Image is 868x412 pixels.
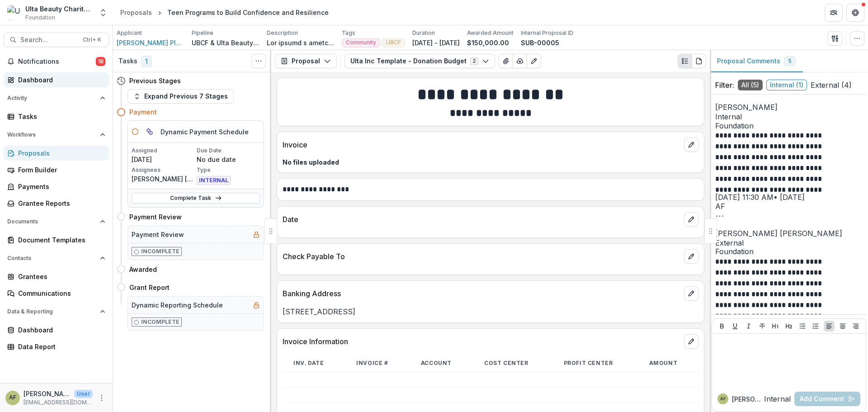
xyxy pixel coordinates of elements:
span: UBCF [386,39,401,46]
th: INVOICE # [345,354,410,373]
h4: Awarded [129,265,157,274]
p: Type [197,166,260,174]
button: Italicize [743,321,754,331]
p: No due date [197,155,260,164]
span: Contacts [7,255,96,261]
p: Incomplete [141,318,179,326]
button: Align Center [837,321,848,331]
button: Open Workflows [4,128,109,142]
a: Form Builder [4,162,109,177]
button: edit [684,212,698,227]
button: Open Contacts [4,251,109,265]
span: All ( 5 ) [738,80,763,90]
p: [PERSON_NAME] [24,389,71,398]
span: Documents [7,218,96,225]
a: Dashboard [4,322,109,337]
a: Payments [4,179,109,194]
button: Plaintext view [678,54,692,68]
div: Allyson Fane [715,203,863,210]
p: Description [267,29,298,37]
button: Partners [825,4,843,22]
div: Grantees [18,272,102,281]
button: edit [684,334,698,349]
span: 18 [96,57,105,66]
p: Assignees [132,166,195,174]
a: Complete Task [132,193,260,204]
p: [PERSON_NAME] [715,102,863,113]
th: ACCOUNT [410,354,473,373]
button: Open entity switcher [97,4,109,22]
p: Invoice [283,139,680,150]
h3: Tasks [118,57,137,65]
button: Internal [764,393,791,404]
button: Open Data & Reporting [4,304,109,319]
p: UBCF & Ulta Beauty Grant Workflow [192,38,259,47]
p: Tags [342,29,355,37]
button: Align Left [824,321,835,331]
div: Allyson Fane [720,397,726,401]
nav: breadcrumb [117,6,332,19]
a: Grantees [4,269,109,284]
button: Options [715,210,724,221]
button: edit [684,137,698,152]
h4: Payment Review [129,212,182,222]
p: Pipeline [192,29,213,37]
button: Bold [717,321,727,331]
button: Heading 1 [770,321,781,331]
a: Grantee Reports [4,196,109,211]
h4: Payment [129,107,157,117]
h4: Grant Report [129,283,170,292]
p: Filter: [715,80,734,90]
button: edit [684,286,698,301]
h5: Dynamic Payment Schedule [160,127,249,137]
button: Bullet List [797,321,808,331]
div: Communications [18,289,102,298]
div: Allyson Fane [9,395,16,401]
p: [DATE] 11:30 AM • [DATE] [715,192,863,203]
button: PDF view [692,54,706,68]
span: Internal [715,113,863,121]
button: Notifications18 [4,54,109,69]
div: Payments [18,182,102,191]
img: Ulta Beauty Charitable Foundation [7,5,22,20]
p: Date [283,214,680,225]
p: Awarded Amount [467,29,514,37]
h5: Payment Review [132,230,184,239]
a: Dashboard [4,72,109,87]
h4: Previous Stages [129,76,181,85]
p: Lor ipsumd s ametcon, adi Elits Doeiusmodte inc utlabor etdolo magnaali enimadm ven quisno ex ull... [267,38,335,47]
div: Dashboard [18,325,102,335]
button: Align Right [850,321,861,331]
span: Workflows [7,132,96,138]
a: Data Report [4,339,109,354]
span: 1 [141,56,152,67]
button: Strike [757,321,768,331]
button: Heading 2 [783,321,794,331]
p: Internal Proposal ID [521,29,573,37]
a: [PERSON_NAME] Planetarium [117,38,184,47]
p: Check Payable To [283,251,680,262]
div: Proposals [18,148,102,158]
th: AMOUNT [638,354,698,373]
div: Data Report [18,342,102,351]
p: Invoice Information [283,336,680,347]
button: More [96,393,107,403]
div: Proposals [120,8,152,17]
div: Grantee Reports [18,199,102,208]
p: User [74,390,93,398]
div: Form Builder [18,165,102,175]
p: Due Date [197,147,260,155]
div: Dashboard [18,75,102,85]
button: Proposal Comments [710,50,803,72]
button: Toggle View Cancelled Tasks [251,54,266,68]
p: Duration [412,29,435,37]
button: View dependent tasks [142,124,157,139]
div: Document Templates [18,235,102,245]
button: Open Activity [4,91,109,105]
button: Search... [4,33,109,47]
h5: Dynamic Reporting Schedule [132,300,223,310]
span: Foundation [715,122,863,130]
div: Tasks [18,112,102,121]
